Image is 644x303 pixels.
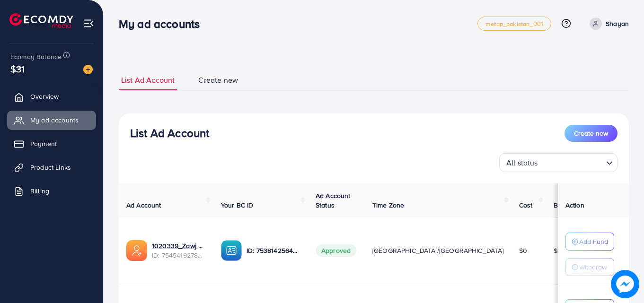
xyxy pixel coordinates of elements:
[7,134,96,153] a: Payment
[130,126,209,140] h3: List Ad Account
[7,182,96,200] a: Billing
[499,153,618,172] div: Search for option
[574,129,608,138] span: Create new
[221,200,254,210] span: Your BC ID
[152,251,206,260] span: ID: 7545419278074380306
[519,200,533,210] span: Cost
[579,261,607,273] p: Withdraw
[121,75,175,86] span: List Ad Account
[565,125,618,142] button: Create new
[152,241,206,260] div: <span class='underline'>1020339_Zawj Officials_1756805066440</span></br>7545419278074380306
[611,270,639,298] img: image
[152,241,206,251] a: 1020339_Zawj Officials_1756805066440
[30,186,49,196] span: Billing
[30,92,59,101] span: Overview
[30,163,71,172] span: Product Links
[198,75,238,86] span: Create new
[9,13,73,28] img: logo
[126,200,161,210] span: Ad Account
[7,111,96,130] a: My ad accounts
[7,158,96,177] a: Product Links
[565,233,614,251] button: Add Fund
[541,154,602,170] input: Search for option
[30,139,57,148] span: Payment
[316,191,351,210] span: Ad Account Status
[477,17,551,31] a: metap_pakistan_001
[579,236,608,247] p: Add Fund
[83,65,93,74] img: image
[316,244,356,257] span: Approved
[519,246,527,255] span: $0
[606,18,629,29] p: Shayan
[565,200,584,210] span: Action
[119,17,207,31] h3: My ad accounts
[586,17,629,30] a: Shayan
[485,21,543,27] span: metap_pakistan_001
[126,240,147,261] img: ic-ads-acc.e4c84228.svg
[30,115,79,125] span: My ad accounts
[83,18,94,29] img: menu
[372,246,504,255] span: [GEOGRAPHIC_DATA]/[GEOGRAPHIC_DATA]
[221,240,242,261] img: ic-ba-acc.ded83a64.svg
[10,62,25,76] span: $31
[7,87,96,106] a: Overview
[10,52,62,61] span: Ecomdy Balance
[247,245,300,256] p: ID: 7538142564612849682
[565,258,614,276] button: Withdraw
[372,200,404,210] span: Time Zone
[504,156,540,170] span: All status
